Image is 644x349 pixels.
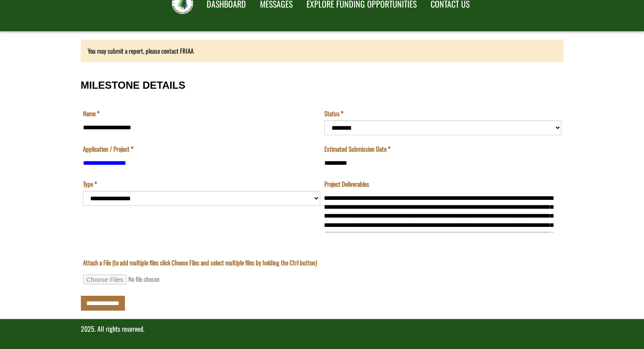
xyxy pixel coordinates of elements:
label: Project Deliverables [324,180,369,188]
textarea: Project Deliverables [324,191,561,232]
h3: MILESTONE DETAILS [81,80,564,91]
input: Name [83,120,320,135]
label: Application / Project [83,145,133,153]
p: 2025 [81,324,564,334]
input: Application / Project is a required field. [83,155,320,170]
fieldset: MILESTONE DETAILS [81,71,564,241]
label: Type [83,180,97,188]
div: Milestone Details [81,71,564,311]
label: Estimated Submission Date [324,145,390,153]
label: Status [324,109,343,118]
label: Attach a File (to add multiple files click Choose Files and select multiple files by holding the ... [83,258,317,267]
div: You may submit a report, please contact FRIAA [81,40,564,62]
input: Attach a File (to add multiple files click Choose Files and select multiple files by holding the ... [83,275,198,284]
label: Name [83,109,100,118]
span: . All rights reserved. [94,324,144,334]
